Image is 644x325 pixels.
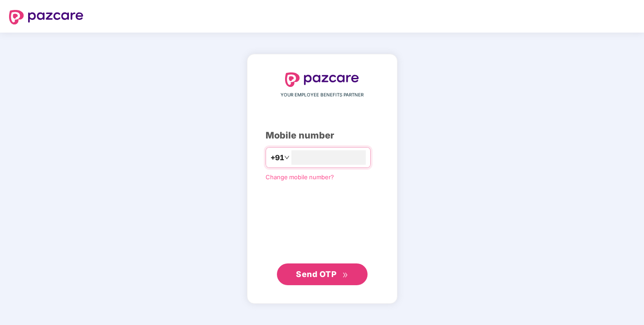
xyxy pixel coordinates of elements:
[296,269,336,279] span: Send OTP
[266,173,334,181] a: Change mobile number?
[271,152,284,163] span: +91
[285,72,359,87] img: logo
[284,155,290,160] span: down
[281,91,363,99] span: YOUR EMPLOYEE BENEFITS PARTNER
[342,272,348,278] span: double-right
[9,10,83,24] img: logo
[277,263,368,285] button: Send OTPdouble-right
[266,129,379,143] div: Mobile number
